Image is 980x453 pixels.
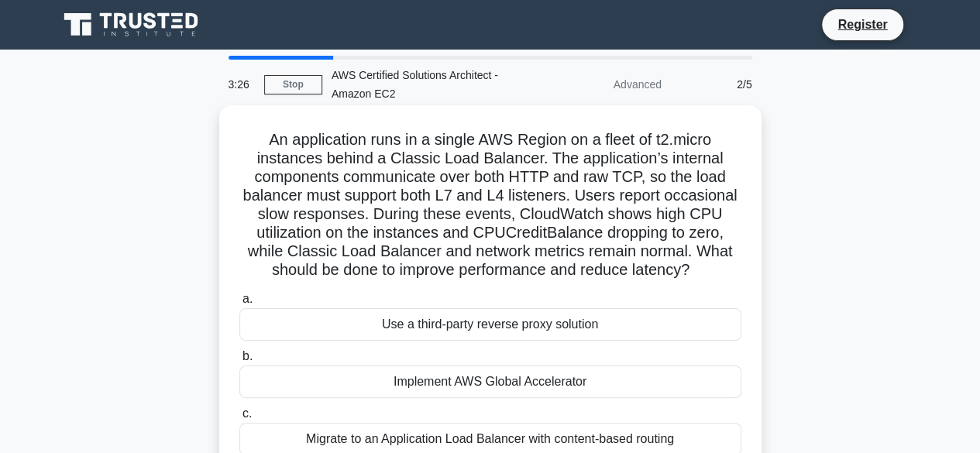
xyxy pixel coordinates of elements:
span: b. [242,349,253,362]
div: Implement AWS Global Accelerator [239,365,741,398]
div: 2/5 [671,69,762,100]
div: Use a third-party reverse proxy solution [239,308,741,341]
span: a. [242,292,253,305]
div: AWS Certified Solutions Architect - Amazon EC2 [322,60,535,109]
a: Register [828,15,896,34]
span: c. [242,407,252,420]
a: Stop [264,75,322,94]
h5: An application runs in a single AWS Region on a fleet of t2.micro instances behind a Classic Load... [238,130,743,280]
div: Advanced [535,69,671,100]
div: 3:26 [219,69,264,100]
